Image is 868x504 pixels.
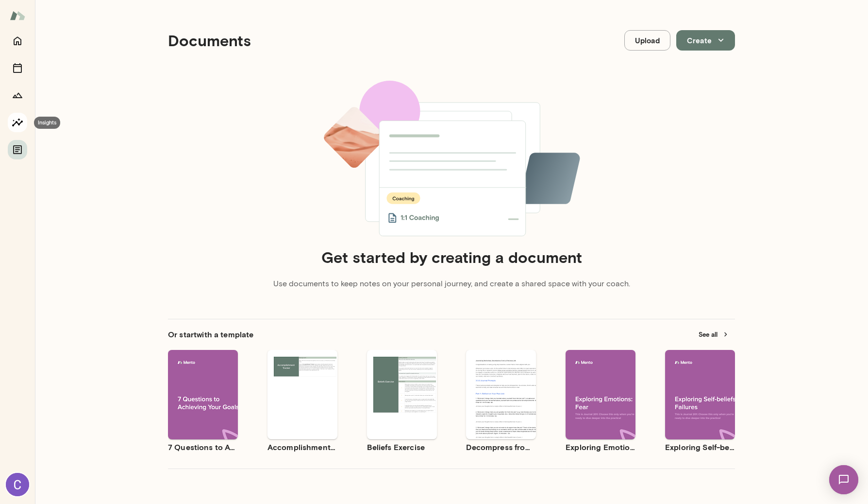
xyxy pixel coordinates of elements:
[321,248,582,266] h4: Get started by creating a document
[566,441,635,453] h6: Exploring Emotions: Fear
[10,6,25,25] img: Mento
[8,31,27,51] button: Home
[168,31,251,50] h4: Documents
[367,441,437,453] h6: Beliefs Exercise
[8,86,27,105] button: Growth Plan
[273,278,630,290] p: Use documents to keep notes on your personal journey, and create a shared space with your coach.
[8,58,27,78] button: Sessions
[665,441,735,453] h6: Exploring Self-beliefs: Failures
[321,81,582,236] img: empty
[624,30,670,51] button: Upload
[267,441,337,453] h6: Accomplishment Tracker
[676,30,735,51] button: Create
[168,329,253,340] h6: Or start with a template
[34,117,60,129] div: Insights
[8,140,27,159] button: Documents
[466,441,536,453] h6: Decompress from a Job
[8,113,27,132] button: Insights
[168,441,238,453] h6: 7 Questions to Achieving Your Goals
[693,327,735,342] button: See all
[6,473,29,496] img: Charlie Mei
